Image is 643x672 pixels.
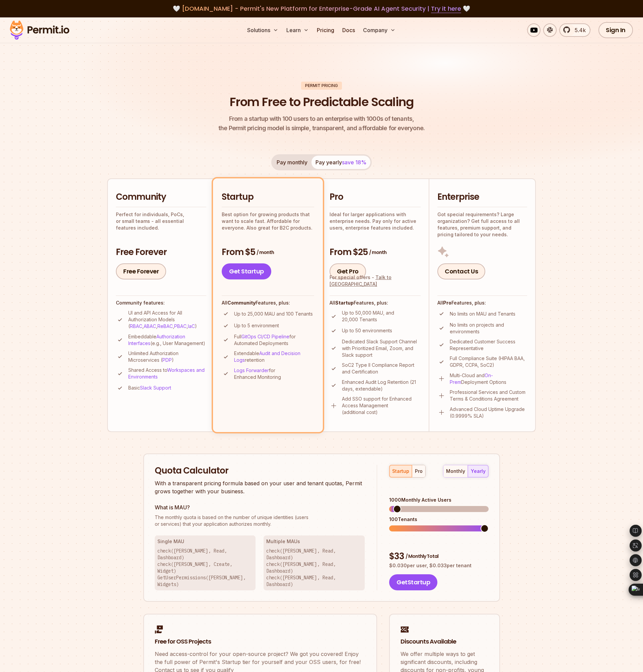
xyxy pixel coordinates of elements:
[389,574,437,590] button: GetStartup
[116,246,206,258] h3: Free Forever
[140,385,171,391] a: Slack Support
[437,300,527,306] h4: All Features, plus:
[330,211,421,231] p: Ideal for larger applications with enterprise needs. Pay only for active users, enterprise featur...
[116,263,166,279] a: Free Forever
[273,156,311,169] button: Pay monthly
[162,357,172,363] a: PDP
[257,249,274,256] span: / month
[234,322,279,329] p: Up to 5 environment
[335,300,354,306] strong: Startup
[157,538,253,545] h3: Single MAU
[130,323,142,329] a: RBAC
[340,23,358,37] a: Docs
[330,300,421,306] h4: All Features, plus:
[389,516,488,523] div: 100 Tenants
[342,379,421,392] p: Enhanced Audit Log Retention (21 days, extendable)
[230,94,414,110] h1: From Free to Predictable Scaling
[116,211,206,231] p: Perfect for individuals, PoCs, or small teams - all essential features included.
[342,310,421,323] p: Up to 50,000 MAU, and 20,000 Tenants
[266,548,362,588] p: check([PERSON_NAME], Read, Dashboard) check([PERSON_NAME], Read, Dashboard) check([PERSON_NAME], ...
[128,350,206,363] p: Unlimited Authorization Microservices ( )
[450,372,527,386] p: Multi-Cloud and Deployment Options
[157,323,173,329] a: ReBAC
[234,311,313,317] p: Up to 25,000 MAU and 100 Tenants
[406,553,438,560] span: / Monthly Total
[330,274,421,287] div: For special offers -
[7,19,72,41] img: Permit logo
[182,4,461,13] span: [DOMAIN_NAME] - Permit's New Platform for Enterprise-Grade AI Agent Security |
[128,310,206,330] p: UI and API Access for All Authorization Models ( , , , , )
[443,300,451,306] strong: Pro
[222,300,314,306] h4: All Features, plus:
[188,323,195,329] a: IaC
[155,465,365,477] h2: Quota Calculator
[389,551,488,563] div: $ 33
[157,548,253,588] p: check([PERSON_NAME], Read, Dashboard) check([PERSON_NAME], Create, Widget) GetUserPermissions([PE...
[314,23,337,37] a: Pricing
[155,638,366,646] h2: Free for OSS Projects
[437,191,527,203] h2: Enterprise
[415,468,423,475] div: pro
[128,333,206,347] p: Embeddable (e.g., User Management)
[116,300,206,306] h4: Community features:
[116,191,206,203] h2: Community
[234,333,314,347] p: Full for Automated Deployments
[128,367,206,380] p: Shared Access to
[401,638,489,646] h2: Discounts Available
[571,26,586,34] span: 5.4k
[330,246,421,258] h3: From $25
[266,538,362,545] h3: Multiple MAUs
[155,514,365,527] p: or services) that your application authorizes monthly.
[598,22,633,38] a: Sign In
[330,191,421,203] h2: Pro
[218,114,425,123] span: From a startup with 100 users to an enterprise with 1000s of tenants,
[222,191,314,203] h2: Startup
[342,396,421,416] p: Add SSO support for Enhanced Access Management (additional cost)
[450,322,527,335] p: No limits on projects and environments
[330,263,366,279] a: Get Pro
[342,327,392,334] p: Up to 50 environments
[222,246,314,258] h3: From $5
[284,23,311,37] button: Learn
[301,82,342,90] div: Permit Pricing
[241,334,289,339] a: GitOps CI/CD Pipeline
[155,479,365,495] p: With a transparent pricing formula based on your user and tenant quotas, Permit grows together wi...
[342,362,421,375] p: SoC2 Type II Compliance Report and Certification
[128,385,171,391] p: Basic
[450,311,515,317] p: No limits on MAU and Tenants
[222,263,271,279] a: Get Startup
[446,468,465,475] div: monthly
[155,503,365,511] h3: What is MAU?
[174,323,187,329] a: PBAC
[389,497,488,503] div: 1000 Monthly Active Users
[360,23,398,37] button: Company
[128,334,185,346] a: Authorization Interfaces
[234,367,269,373] a: Logs Forwarder
[342,338,421,358] p: Dedicated Slack Support Channel with Prioritized Email, Zoom, and Slack support
[369,249,386,256] span: / month
[234,350,314,363] p: Extendable retention
[431,4,461,13] a: Try it here
[450,338,527,352] p: Dedicated Customer Success Representative
[227,300,256,306] strong: Community
[144,323,156,329] a: ABAC
[244,23,281,37] button: Solutions
[450,406,527,419] p: Advanced Cloud Uptime Upgrade (0.9999% SLA)
[450,372,493,385] a: On-Prem
[450,355,527,368] p: Full Compliance Suite (HIPAA BAA, GDPR, CCPA, SoC2)
[437,211,527,238] p: Got special requirements? Large organization? Get full access to all features, premium support, a...
[450,389,527,402] p: Professional Services and Custom Terms & Conditions Agreement
[222,211,314,231] p: Best option for growing products that want to scale fast. Affordable for everyone. Also great for...
[234,350,300,363] a: Audit and Decision Logs
[16,4,627,13] div: 🤍 🤍
[389,562,488,569] p: $ 0.030 per user, $ 0.033 per tenant
[234,367,314,381] p: for Enhanced Monitoring
[155,514,365,521] span: The monthly quota is based on the number of unique identities (users
[437,263,485,279] a: Contact Us
[559,23,590,37] a: 5.4k
[218,114,425,133] p: the Permit pricing model is simple, transparent, and affordable for everyone.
